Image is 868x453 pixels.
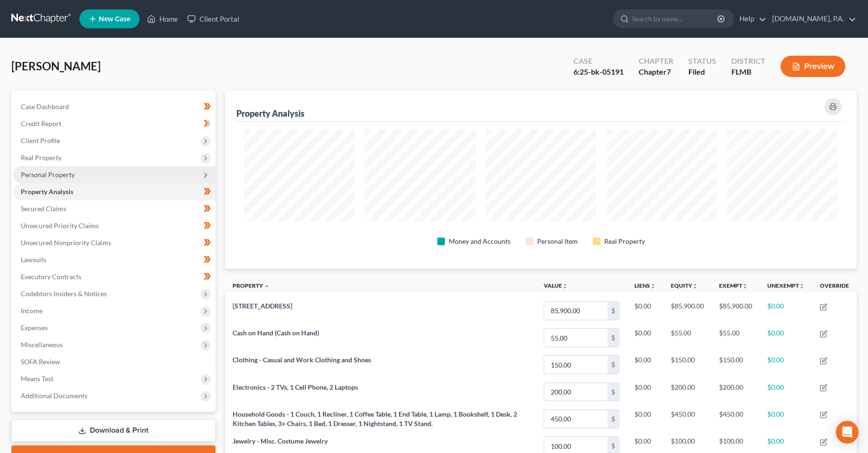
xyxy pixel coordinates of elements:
i: expand_less [264,283,269,289]
td: $0.00 [760,351,812,378]
a: Valueunfold_more [544,282,568,289]
td: $0.00 [760,378,812,405]
td: $0.00 [627,297,663,324]
span: Real Property [21,154,61,162]
span: 7 [667,67,671,76]
input: 0.00 [544,329,608,347]
div: Status [688,56,716,67]
span: Secured Claims [21,205,66,213]
div: Open Intercom Messenger [836,421,859,444]
a: SOFA Review [13,353,216,370]
span: Additional Documents [21,392,87,400]
a: Property Analysis [13,183,216,200]
a: Case Dashboard [13,98,216,115]
span: Clothing - Casual and Work Clothing and Shoes [233,356,371,364]
div: Case [573,56,624,67]
i: unfold_more [562,283,568,289]
td: $85,900.00 [712,297,760,324]
span: Unsecured Priority Claims [21,222,99,230]
td: $0.00 [627,378,663,405]
span: Codebtors Insiders & Notices [21,290,107,298]
a: Liensunfold_more [634,282,656,289]
span: SOFA Review [21,358,60,366]
td: $150.00 [712,351,760,378]
span: Credit Report [21,120,61,128]
div: Real Property [604,237,645,246]
a: Lawsuits [13,251,216,268]
td: $0.00 [760,405,812,432]
span: Client Profile [21,137,60,145]
a: Property expand_less [233,282,269,289]
td: $55.00 [712,325,760,351]
span: New Case [99,16,130,23]
div: Personal Item [537,237,578,246]
input: 0.00 [544,356,608,374]
div: Chapter [639,56,673,67]
div: Filed [688,67,716,77]
div: FLMB [731,67,765,77]
i: unfold_more [799,283,805,289]
div: $ [608,329,619,347]
span: Jewelry - Misc. Costume Jewelry [233,437,328,445]
span: [PERSON_NAME] [11,59,101,73]
span: Case Dashboard [21,103,69,111]
span: Lawsuits [21,256,46,264]
td: $450.00 [712,405,760,432]
a: Credit Report [13,115,216,132]
input: 0.00 [544,302,608,320]
td: $150.00 [663,351,712,378]
span: [STREET_ADDRESS] [233,302,292,310]
div: $ [608,356,619,374]
a: Unsecured Priority Claims [13,217,216,234]
span: Personal Property [21,171,75,179]
span: Unsecured Nonpriority Claims [21,239,111,247]
div: Property Analysis [236,108,304,119]
button: Preview [781,56,845,77]
th: Override [812,276,857,298]
a: Secured Claims [13,200,216,217]
a: Unexemptunfold_more [767,282,805,289]
a: Executory Contracts [13,268,216,285]
div: $ [608,410,619,428]
td: $0.00 [627,325,663,351]
a: Unsecured Nonpriority Claims [13,234,216,251]
span: Expenses [21,324,48,332]
div: $ [608,302,619,320]
td: $55.00 [663,325,712,351]
span: Electronics - 2 TVs, 1 Cell Phone, 2 Laptops [233,383,358,391]
i: unfold_more [742,283,748,289]
div: $ [608,383,619,401]
a: Home [142,10,182,27]
a: Exemptunfold_more [719,282,748,289]
input: 0.00 [544,383,608,401]
td: $450.00 [663,405,712,432]
td: $85,900.00 [663,297,712,324]
span: Miscellaneous [21,341,63,349]
a: [DOMAIN_NAME], P.A. [767,10,856,27]
a: Download & Print [11,419,216,442]
input: Search by name... [632,10,719,27]
td: $0.00 [760,325,812,351]
div: Money and Accounts [449,237,511,246]
td: $0.00 [627,405,663,432]
a: Help [735,10,766,27]
a: Client Portal [182,10,244,27]
span: Property Analysis [21,188,73,196]
div: 6:25-bk-05191 [573,67,624,77]
td: $200.00 [663,378,712,405]
span: Income [21,307,43,315]
td: $0.00 [627,351,663,378]
a: Equityunfold_more [671,282,698,289]
div: District [731,56,765,67]
input: 0.00 [544,410,608,428]
span: Executory Contracts [21,273,81,281]
td: $200.00 [712,378,760,405]
span: Household Goods - 1 Couch, 1 Recliner, 1 Coffee Table, 1 End Table, 1 Lamp, 1 Bookshelf, 1 Desk, ... [233,410,517,427]
span: Cash on Hand (Cash on Hand) [233,329,319,337]
i: unfold_more [692,283,698,289]
td: $0.00 [760,297,812,324]
i: unfold_more [650,283,656,289]
div: Chapter [639,67,673,77]
span: Means Test [21,375,53,383]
